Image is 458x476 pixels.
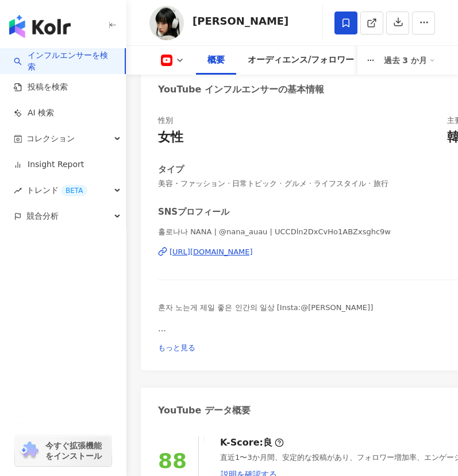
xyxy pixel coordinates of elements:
a: 投稿を検索 [14,82,68,93]
div: タイプ [158,164,184,176]
span: 혼자 노는게 제일 좋은 인간의 일상 [Insta:@[PERSON_NAME]] • 문의: [EMAIL_ADDRESS][DOMAIN_NAME] [158,303,373,343]
div: 女性 [158,129,183,146]
span: コレクション [26,126,75,152]
img: logo [9,15,71,38]
div: [URL][DOMAIN_NAME] [170,247,253,257]
div: 過去 3 か月 [384,51,436,69]
a: Insight Report [14,159,84,171]
div: 良 [263,436,272,449]
div: BETA [61,185,87,196]
span: 今すぐ拡張機能をインストール [45,440,108,461]
div: オーディエンス/フォロワー [248,53,354,67]
img: chrome extension [18,442,40,460]
div: YouTube データ概要 [158,404,251,417]
div: SNSプロフィール [158,206,229,218]
span: トレンド [26,177,87,203]
div: 性別 [158,115,173,126]
div: 概要 [207,53,225,67]
span: もっと見る [158,343,195,352]
div: YouTube インフルエンサーの基本情報 [158,83,324,96]
div: K-Score : [220,436,284,449]
a: chrome extension今すぐ拡張機能をインストール [15,435,111,466]
a: AI 検索 [14,107,54,119]
img: KOL Avatar [149,6,184,40]
div: 88 [158,449,187,473]
a: searchインフルエンサーを検索 [14,50,116,72]
span: 競合分析 [26,203,59,229]
div: [PERSON_NAME] [193,14,288,28]
span: rise [14,187,22,195]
